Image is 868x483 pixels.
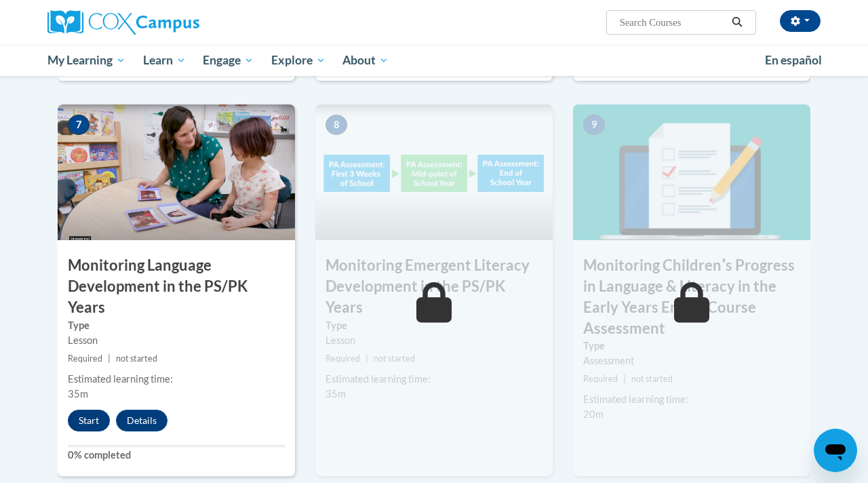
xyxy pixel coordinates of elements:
span: not started [116,353,157,364]
label: Type [325,318,542,333]
img: Course Image [573,104,810,240]
span: Required [325,353,360,364]
img: Cox Campus [47,10,199,35]
a: About [334,45,398,76]
span: not started [374,353,415,364]
button: Details [116,410,167,431]
a: Learn [134,45,195,76]
img: Course Image [315,104,553,240]
div: Assessment [583,353,800,368]
div: Estimated learning time: [68,372,285,387]
img: Course Image [58,104,295,240]
span: 35m [68,388,88,400]
span: Required [68,353,102,364]
span: My Learning [47,52,125,69]
button: Start [68,410,110,431]
a: Explore [262,45,334,76]
span: | [366,353,368,364]
span: not started [631,374,673,384]
a: Engage [194,45,262,76]
div: Estimated learning time: [325,372,542,387]
span: 20m [583,408,604,420]
h3: Monitoring Language Development in the PS/PK Years [58,255,295,317]
a: Cox Campus [47,10,292,35]
span: Learn [143,52,186,69]
iframe: Button to launch messaging window [814,429,857,472]
span: 9 [583,115,605,135]
input: Search Courses [618,14,727,31]
div: Lesson [68,333,285,348]
span: Engage [203,52,254,69]
button: Account Settings [780,10,821,32]
span: 8 [325,115,347,135]
div: Main menu [37,45,831,76]
label: Type [68,318,285,333]
span: Explore [271,52,325,69]
h3: Monitoring Childrenʹs Progress in Language & Literacy in the Early Years End of Course Assessment [573,255,810,339]
div: Estimated learning time: [583,392,800,407]
span: | [623,374,626,384]
span: 7 [68,115,90,135]
button: Search [727,14,747,31]
span: En español [765,53,822,67]
a: My Learning [39,45,134,76]
span: | [108,353,111,364]
label: 0% completed [68,448,285,463]
div: Lesson [325,333,542,348]
span: About [342,52,389,69]
span: Required [583,374,618,384]
span: 35m [325,388,346,400]
h3: Monitoring Emergent Literacy Development in the PS/PK Years [315,255,553,317]
label: Type [583,339,800,353]
a: En español [756,46,831,75]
